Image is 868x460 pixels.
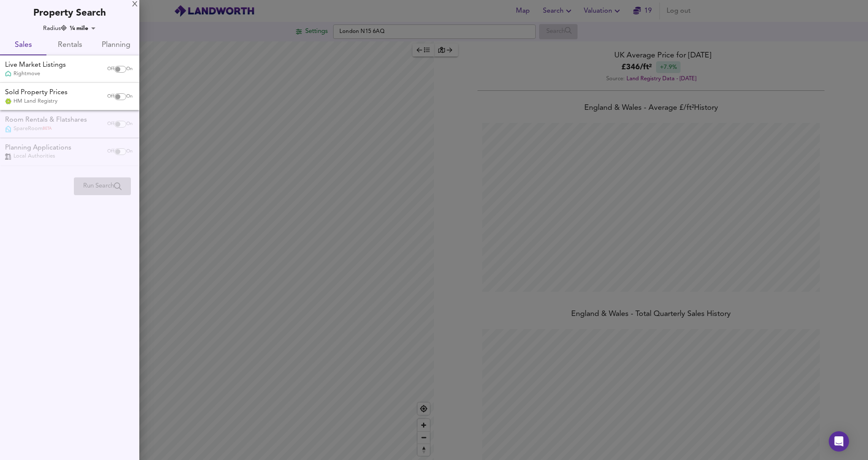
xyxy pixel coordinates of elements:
[5,98,11,104] img: Land Registry
[5,88,68,98] div: Sold Property Prices
[74,177,131,195] div: Please enable at least one data source to run a search
[5,98,68,105] div: HM Land Registry
[5,70,66,78] div: Rightmove
[67,24,98,33] div: ¼ mile
[126,93,133,100] span: On
[5,60,66,70] div: Live Market Listings
[132,2,138,8] div: X
[43,24,67,33] div: Radius
[126,66,133,73] span: On
[5,71,11,78] img: Rightmove
[107,93,114,100] span: Off
[52,39,88,52] span: Rentals
[98,39,134,52] span: Planning
[107,66,114,73] span: Off
[829,431,849,452] div: Open Intercom Messenger
[5,39,41,52] span: Sales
